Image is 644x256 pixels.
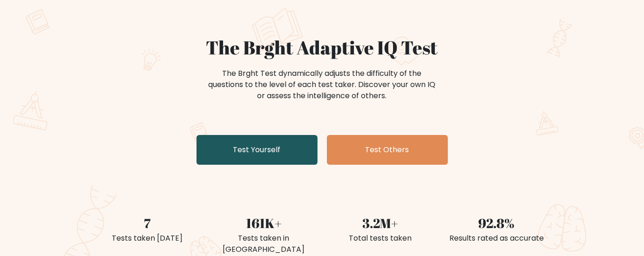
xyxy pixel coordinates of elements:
div: Tests taken [DATE] [95,233,200,244]
div: The Brght Test dynamically adjusts the difficulty of the questions to the level of each test take... [206,68,439,101]
div: Results rated as accurate [444,233,549,244]
div: Tests taken in [GEOGRAPHIC_DATA] [211,233,317,255]
div: Total tests taken [328,233,433,244]
a: Test Yourself [197,135,318,165]
a: Test Others [327,135,448,165]
div: 92.8% [444,213,549,233]
div: 7 [95,213,200,233]
h1: The Brght Adaptive IQ Test [95,36,549,59]
div: 161K+ [211,213,317,233]
div: 3.2M+ [328,213,433,233]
